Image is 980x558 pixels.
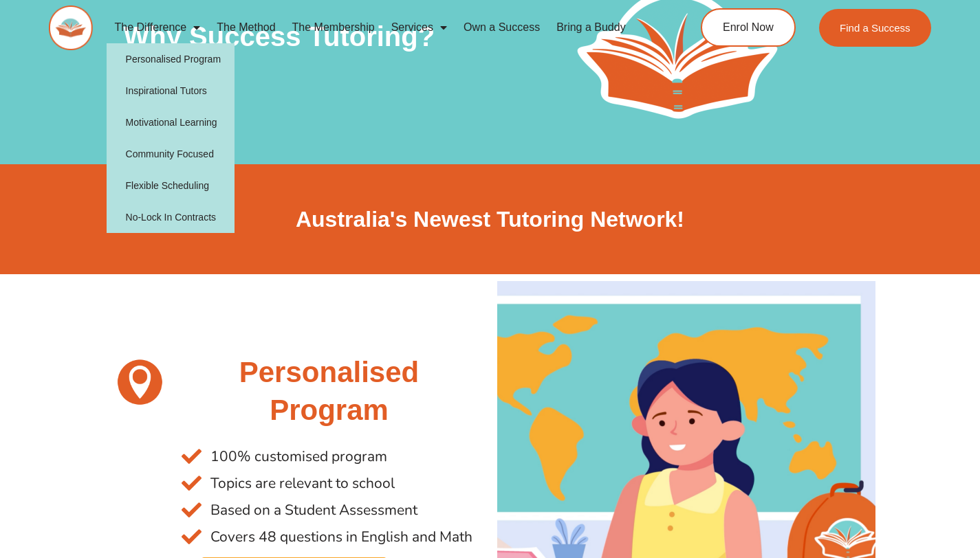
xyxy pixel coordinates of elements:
[723,22,774,33] span: Enrol Now
[107,43,235,75] a: Personalised Program
[840,23,911,33] span: Find a Success
[107,107,235,138] a: Motivational Learning
[107,75,235,107] a: Inspirational Tutors
[107,12,209,43] a: The Difference
[207,497,417,524] span: Based on a Student Assessment
[744,403,980,558] iframe: Chat Widget
[107,43,235,233] ul: The Difference
[207,524,472,550] span: Covers 48 questions in English and Math
[207,470,395,497] span: Topics are relevant to school
[284,12,383,43] a: The Membership
[105,205,875,234] h2: Australia's Newest Tutoring Network!
[819,9,931,47] a: Find a Success
[107,138,235,170] a: Community Focused
[182,354,476,429] h2: Personalised Program
[207,443,387,470] span: 100% customised program
[701,8,796,47] a: Enrol Now
[107,201,235,233] a: No-Lock In Contracts
[455,12,548,43] a: Own a Success
[107,170,235,201] a: Flexible Scheduling
[107,12,651,43] nav: Menu
[548,12,634,43] a: Bring a Buddy
[383,12,455,43] a: Services
[208,12,283,43] a: The Method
